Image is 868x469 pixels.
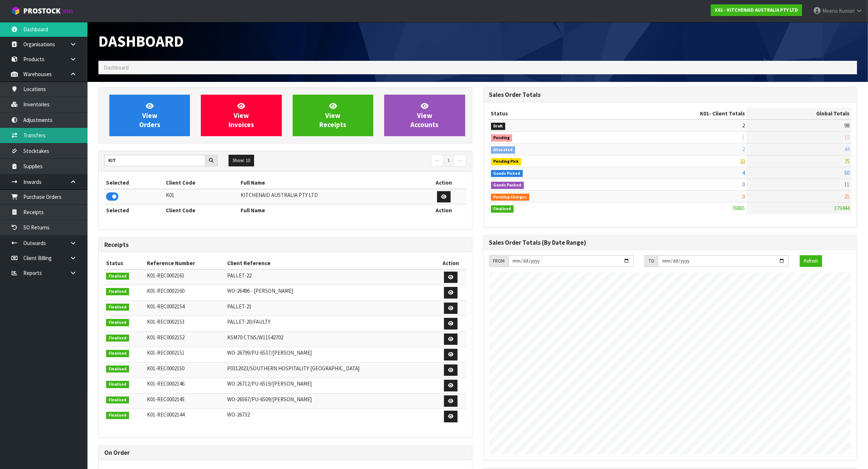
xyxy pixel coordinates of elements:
[109,95,190,136] a: ViewOrders
[742,134,745,141] span: 1
[104,241,467,248] h3: Receipts
[227,272,252,279] span: PALLET-22
[106,412,129,419] span: Finalised
[609,108,747,119] th: - Client Totals
[227,411,250,418] span: WO-26732
[291,155,467,167] nav: Page navigation
[164,189,239,205] td: K01
[104,155,205,166] input: Search clients
[711,4,802,16] a: K01 - KITCHENAID AUSTRALIA PTY LTD
[421,205,467,216] th: Action
[201,95,281,136] a: ViewInvoices
[106,350,129,357] span: Finalised
[844,181,849,188] span: 11
[239,189,421,205] td: KITCHENAID AUSTRALIA PTY LTD
[844,158,849,165] span: 75
[421,177,467,189] th: Action
[23,6,61,16] span: ProStock
[147,365,184,372] span: K01-REC0002150
[227,303,252,310] span: PALLET-21
[491,123,506,130] span: Draft
[319,102,346,129] span: View Receipts
[164,177,239,189] th: Client Code
[239,205,421,216] th: Full Name
[239,177,421,189] th: Full Name
[435,257,466,269] th: Action
[443,155,454,166] a: 1
[844,122,849,129] span: 98
[431,155,444,166] a: ←
[227,287,293,294] span: WO-26496 - [PERSON_NAME]
[844,169,849,176] span: 50
[489,108,609,119] th: Status
[106,304,129,311] span: Finalised
[834,205,849,212] span: 379444
[104,449,467,456] h3: On Order
[229,155,254,166] button: Show: 10
[454,155,466,166] a: →
[106,397,129,404] span: Finalised
[839,7,855,14] span: Kumari
[104,257,145,269] th: Status
[147,272,184,279] span: K01-REC0002161
[489,91,852,98] h3: Sales Order Totals
[384,95,465,136] a: ViewAccounts
[410,102,439,129] span: View Accounts
[800,255,822,267] button: Refresh
[227,318,270,325] span: PALLET-20/FAULTY
[742,169,745,176] span: 4
[227,349,312,356] span: WO-26799/PU-6537/[PERSON_NAME]
[106,381,129,388] span: Finalised
[104,205,164,216] th: Selected
[742,193,745,200] span: 0
[742,122,745,129] span: 2
[700,110,709,117] span: K01
[106,288,129,295] span: Finalised
[147,318,184,325] span: K01-REC0002153
[147,287,184,294] span: K01-REC0002160
[225,257,436,269] th: Client Reference
[227,396,312,403] span: WO-26567/PU-6509/[PERSON_NAME]
[740,158,745,165] span: 22
[489,239,852,246] h3: Sales Order Totals (By Date Range)
[491,146,515,154] span: Allocated
[104,177,164,189] th: Selected
[747,108,851,119] th: Global Totals
[106,273,129,280] span: Finalised
[844,193,849,200] span: 21
[227,334,283,341] span: KSM70 CTNS/W11542702
[106,319,129,326] span: Finalised
[732,205,745,212] span: 76865
[742,146,745,153] span: 2
[106,335,129,342] span: Finalised
[164,205,239,216] th: Client Code
[147,303,184,310] span: K01-REC0002154
[98,31,184,51] span: Dashboard
[227,365,359,372] span: P0312023/SOUTHERN HOSPITALITY [GEOGRAPHIC_DATA]
[11,6,20,15] img: cube-alt.png
[491,182,524,189] span: Goods Packed
[645,255,658,267] div: TO
[715,7,798,13] strong: K01 - KITCHENAID AUSTRALIA PTY LTD
[147,411,184,418] span: K01-REC0002144
[147,349,184,356] span: K01-REC0002151
[147,380,184,387] span: K01-REC0002146
[742,181,745,188] span: 0
[489,255,509,267] div: FROM
[491,134,513,142] span: Pending
[491,205,514,213] span: Finalised
[227,380,312,387] span: WO-26712/PU-6519/[PERSON_NAME]
[104,64,129,71] span: Dashboard
[491,170,523,177] span: Goods Picked
[139,102,160,129] span: View Orders
[491,158,522,165] span: Pending Pick
[106,366,129,373] span: Finalised
[822,7,838,14] span: Meena
[293,95,373,136] a: ViewReceipts
[145,257,225,269] th: Reference Number
[229,102,254,129] span: View Invoices
[491,194,530,201] span: Pending Charges
[62,8,73,15] small: WMS
[844,146,849,153] span: 44
[844,134,849,141] span: 15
